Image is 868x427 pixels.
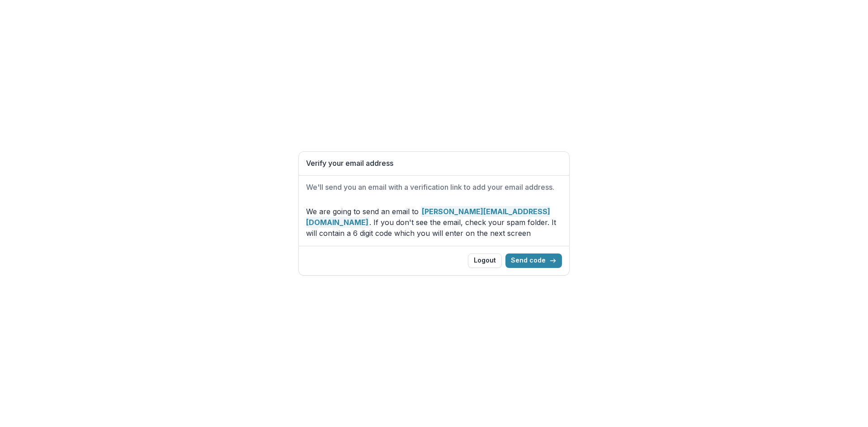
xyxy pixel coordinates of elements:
h1: Verify your email address [306,159,562,168]
button: Logout [468,253,502,268]
button: Send code [505,253,562,268]
h2: We'll send you an email with a verification link to add your email address. [306,183,562,192]
p: We are going to send an email to . If you don't see the email, check your spam folder. It will co... [306,206,562,239]
strong: [PERSON_NAME][EMAIL_ADDRESS][DOMAIN_NAME] [306,206,550,228]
